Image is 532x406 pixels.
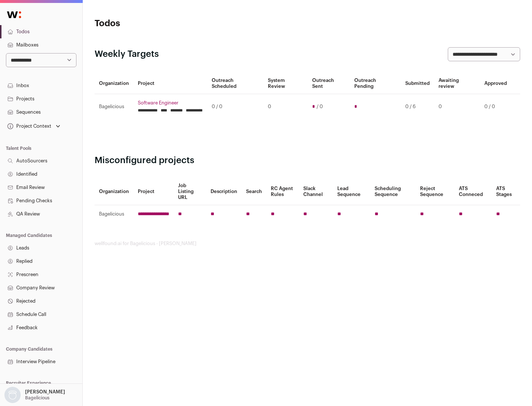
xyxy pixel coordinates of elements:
th: Lead Sequence [333,178,370,205]
th: Outreach Scheduled [207,73,263,94]
th: Reject Sequence [416,178,455,205]
th: ATS Stages [492,178,520,205]
button: Open dropdown [6,121,62,131]
img: Wellfound [3,7,25,22]
th: Job Listing URL [174,178,206,205]
p: [PERSON_NAME] [25,389,65,395]
button: Open dropdown [3,387,66,403]
td: 0 [434,94,480,120]
th: Description [206,178,242,205]
td: 0 / 0 [480,94,511,120]
th: ATS Conneced [454,178,491,205]
th: Scheduling Sequence [370,178,416,205]
td: 0 / 0 [207,94,263,120]
span: / 0 [317,104,323,110]
th: Search [242,178,266,205]
img: nopic.png [4,387,21,403]
th: RC Agent Rules [266,178,299,205]
th: Outreach Pending [350,73,400,94]
th: Project [133,178,174,205]
th: Project [133,73,207,94]
th: Awaiting review [434,73,480,94]
th: Organization [95,178,133,205]
td: Bagelicious [95,205,133,223]
td: 0 / 6 [401,94,434,120]
a: Software Engineer [138,100,203,106]
h1: Todos [95,18,236,30]
th: Slack Channel [299,178,333,205]
footer: wellfound:ai for Bagelicious - [PERSON_NAME] [95,241,520,247]
th: Approved [480,73,511,94]
td: 0 [263,94,307,120]
th: Outreach Sent [308,73,350,94]
h2: Misconfigured projects [95,155,520,166]
th: Organization [95,73,133,94]
div: Project Context [6,123,51,129]
p: Bagelicious [25,395,50,401]
td: Bagelicious [95,94,133,120]
th: Submitted [401,73,434,94]
th: System Review [263,73,307,94]
h2: Weekly Targets [95,48,159,60]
